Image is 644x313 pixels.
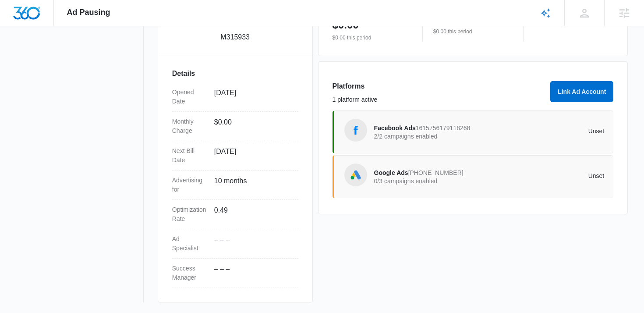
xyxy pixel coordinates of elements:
[214,146,291,165] dd: [DATE]
[172,229,298,259] div: Ad Specialist– – –
[374,124,416,132] span: Facebook Ads
[333,81,545,92] h3: Platforms
[214,264,291,282] dd: – – –
[172,200,298,229] div: Optimization Rate0.49
[214,235,291,253] dd: – – –
[374,178,489,184] p: 0/3 campaigns enabled
[550,81,613,102] button: Link Ad Account
[374,133,489,139] p: 2/2 campaigns enabled
[172,141,298,171] div: Next Bill Date[DATE]
[349,168,362,181] img: Google Ads
[172,176,207,194] dt: Advertising for
[333,110,614,153] a: Facebook AdsFacebook Ads16157561791182682/2 campaigns enabledUnset
[214,88,291,106] dd: [DATE]
[172,205,207,224] dt: Optimization Rate
[172,82,298,112] div: Opened Date[DATE]
[408,169,464,176] span: [PHONE_NUMBER]
[172,88,207,106] dt: Opened Date
[220,32,250,43] p: M315933
[214,205,291,224] dd: 0.49
[172,68,298,79] h3: Details
[172,117,207,135] dt: Monthly Charge
[214,117,291,135] dd: $0.00
[172,112,298,141] div: Monthly Charge$0.00
[489,173,604,179] p: Unset
[489,128,604,134] p: Unset
[333,95,545,104] p: 1 platform active
[416,124,471,132] span: 1615756179118268
[172,146,207,165] dt: Next Bill Date
[433,28,513,36] p: $0.00 this period
[172,171,298,200] div: Advertising for10 months
[172,259,298,288] div: Success Manager– – –
[67,8,110,17] span: Ad Pausing
[172,264,207,282] dt: Success Manager
[374,169,408,176] span: Google Ads
[349,124,362,137] img: Facebook Ads
[214,176,291,194] dd: 10 months
[333,155,614,198] a: Google AdsGoogle Ads[PHONE_NUMBER]0/3 campaigns enabledUnset
[333,34,412,42] p: $0.00 this period
[172,235,207,253] dt: Ad Specialist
